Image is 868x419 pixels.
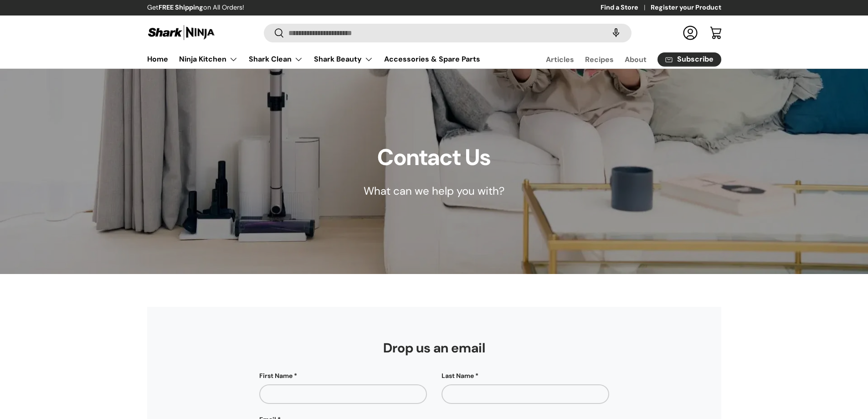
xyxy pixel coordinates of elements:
[147,50,168,68] a: Home
[585,51,614,68] a: Recipes
[179,50,238,68] a: Ninja Kitchen
[249,50,303,68] a: Shark Clean
[314,50,373,68] a: Shark Beauty
[308,50,379,68] summary: Shark Beauty
[524,50,721,68] nav: Secondary
[625,51,647,68] a: About
[159,3,203,11] strong: FREE Shipping
[147,24,216,41] img: Shark Ninja Philippines
[601,3,651,13] a: Find a Store
[364,143,504,171] h1: Contact Us
[601,23,631,43] speech-search-button: Search by voice
[259,340,609,357] h2: Drop us an email
[546,51,574,68] a: Articles
[442,371,609,381] label: Last Name
[677,56,714,63] span: Subscribe
[384,50,480,68] a: Accessories & Spare Parts
[364,183,504,199] p: What can we help you with?
[657,52,721,67] a: Subscribe
[651,3,721,13] a: Register your Product
[147,3,244,13] p: Get on All Orders!
[259,371,427,381] label: First Name
[147,50,480,68] nav: Primary
[174,50,243,68] summary: Ninja Kitchen
[243,50,308,68] summary: Shark Clean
